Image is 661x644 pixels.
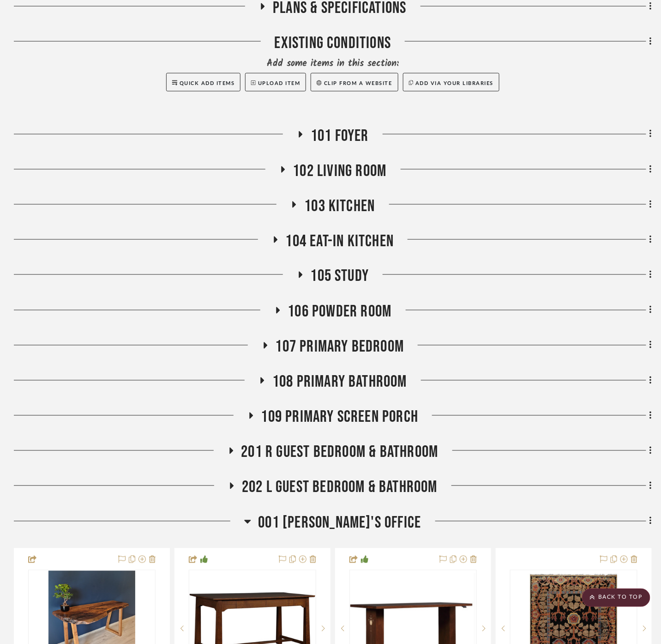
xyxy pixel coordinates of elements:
button: Quick Add Items [166,73,241,91]
scroll-to-top-button: BACK TO TOP [582,589,650,607]
span: 102 Living Room [293,161,387,181]
button: Clip from a website [311,73,398,91]
span: 103 Kitchen [304,196,375,216]
div: Add some items in this section: [14,57,652,70]
span: 107 Primary Bedroom [276,337,404,357]
span: 106 Powder Room [288,302,392,322]
span: 202 L Guest Bedroom & Bathroom [242,478,438,498]
button: Upload Item [245,73,306,91]
span: 201 R Guest Bedroom & Bathroom [241,443,439,462]
span: 001 [PERSON_NAME]'s Office [258,513,421,533]
span: 101 Foyer [311,126,369,146]
span: Quick Add Items [180,81,235,86]
span: 105 Study [311,267,369,286]
span: 104 Eat-In Kitchen [286,231,394,251]
button: Add via your libraries [403,73,500,91]
span: 108 Primary Bathroom [272,372,407,392]
span: 109 Primary Screen Porch [261,407,419,427]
